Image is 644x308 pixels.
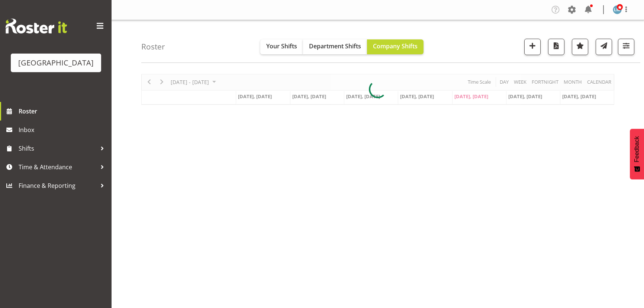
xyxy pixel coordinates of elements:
button: Send a list of all shifts for the selected filtered period to all rostered employees. [596,39,612,55]
span: Company Shifts [373,42,418,50]
button: Download a PDF of the roster according to the set date range. [548,39,564,55]
img: lesley-mckenzie127.jpg [613,5,622,14]
span: Roster [19,106,108,117]
button: Feedback - Show survey [630,129,644,179]
img: Rosterit website logo [6,19,67,33]
span: Finance & Reporting [19,180,97,191]
span: Time & Attendance [19,161,97,173]
h4: Roster [141,42,165,51]
span: Department Shifts [309,42,361,50]
span: Your Shifts [266,42,297,50]
div: [GEOGRAPHIC_DATA] [18,57,94,68]
button: Company Shifts [367,39,424,54]
span: Feedback [634,136,640,162]
button: Filter Shifts [618,39,634,55]
span: Shifts [19,143,97,154]
button: Your Shifts [260,39,303,54]
span: Inbox [19,124,108,135]
button: Highlight an important date within the roster. [572,39,588,55]
button: Add a new shift [524,39,541,55]
button: Department Shifts [303,39,367,54]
